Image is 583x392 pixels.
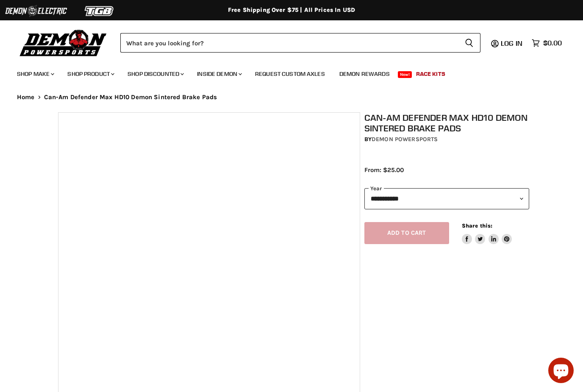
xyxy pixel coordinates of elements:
a: Inside Demon [191,65,247,83]
span: From: $25.00 [364,166,404,174]
a: Shop Product [61,65,119,83]
img: Demon Powersports [17,28,110,58]
a: Shop Make [11,65,59,83]
span: New! [398,71,412,78]
a: Log in [497,39,527,47]
span: Share this: [462,222,492,229]
form: Product [120,33,480,53]
aside: Share this: [462,222,512,245]
button: Search [458,33,480,53]
select: year [364,188,529,209]
a: Request Custom Axles [249,65,331,83]
a: Demon Rewards [333,65,396,83]
a: $0.00 [527,37,566,49]
h1: Can-Am Defender Max HD10 Demon Sintered Brake Pads [364,112,529,133]
a: Shop Discounted [121,65,189,83]
a: Demon Powersports [372,136,438,143]
a: Home [17,94,35,101]
input: Search [120,33,458,53]
img: Demon Electric Logo 2 [4,3,68,19]
span: Can-Am Defender Max HD10 Demon Sintered Brake Pads [44,94,217,101]
span: Log in [501,39,522,47]
div: by [364,135,529,144]
img: TGB Logo 2 [68,3,131,19]
a: Race Kits [410,65,452,83]
inbox-online-store-chat: Shopify online store chat [546,358,576,385]
ul: Main menu [11,62,560,83]
span: $0.00 [543,39,562,47]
